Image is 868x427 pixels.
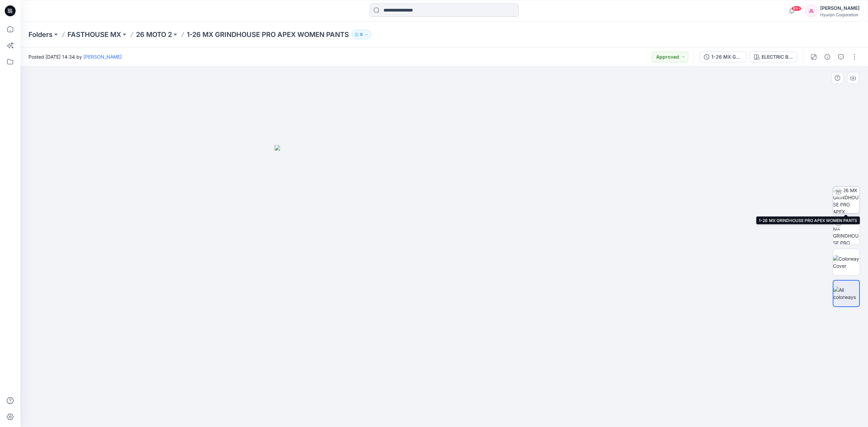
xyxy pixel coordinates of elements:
p: 1-26 MX GRINDHOUSE PRO APEX WOMEN PANTS [187,30,349,39]
div: ELECTRIC BLUE [762,53,793,61]
a: [PERSON_NAME] [83,54,122,60]
img: eyJhbGciOiJIUzI1NiIsImtpZCI6IjAiLCJzbHQiOiJzZXMiLCJ0eXAiOiJKV1QifQ.eyJkYXRhIjp7InR5cGUiOiJzdG9yYW... [275,145,614,427]
img: 1J1P-26 MX GRINDHOUSE PRO APEX WOMEN SET [833,218,860,244]
img: 1-26 MX GRINDHOUSE PRO APEX WOMEN PANTS [833,187,860,213]
div: Hyunjin Corporation [820,12,860,17]
button: ELECTRIC BLUE [750,52,797,62]
button: Details [822,52,833,62]
span: 99+ [791,6,802,11]
button: 9 [352,30,371,39]
a: 26 MOTO 2 [136,30,172,39]
div: JL [805,5,817,17]
a: FASTHOUSE MX [67,30,121,39]
a: Folders [28,30,53,39]
div: [PERSON_NAME] [820,4,860,12]
img: Colorway Cover [833,255,860,269]
div: 1-26 MX GRINDHOUSE PRO APEX WOMEN PANTS [711,53,743,61]
span: Posted [DATE] 14:34 by [28,53,122,60]
img: All colorways [833,286,859,301]
p: 9 [360,31,363,38]
button: 1-26 MX GRINDHOUSE PRO APEX WOMEN PANTS [699,52,747,62]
